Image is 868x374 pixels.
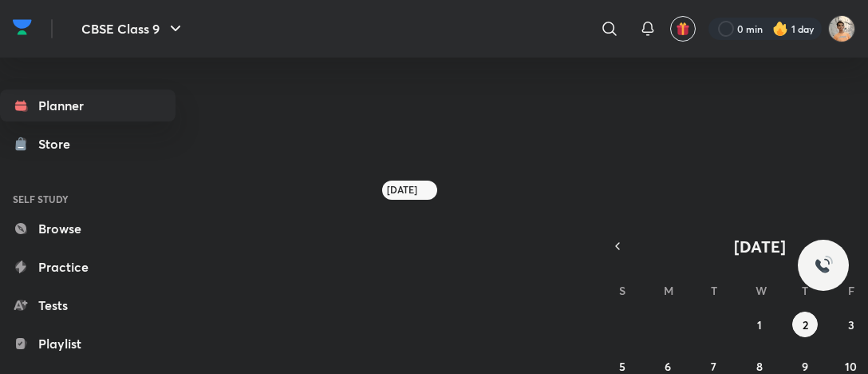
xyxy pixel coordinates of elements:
button: October 2, 2025 [792,312,818,337]
a: Company Logo [13,15,32,43]
abbr: October 2, 2025 [803,317,808,332]
img: streak [772,21,788,37]
abbr: October 6, 2025 [665,359,671,374]
abbr: October 1, 2025 [757,317,762,332]
h6: [DATE] [387,184,417,197]
abbr: Monday [664,283,673,298]
button: CBSE Class 9 [72,13,195,45]
img: Aashman Srivastava [828,15,855,42]
abbr: October 7, 2025 [711,359,716,374]
abbr: Wednesday [756,283,767,298]
button: avatar [670,16,696,42]
abbr: Sunday [619,283,625,298]
abbr: October 10, 2025 [845,359,857,374]
img: avatar [676,22,690,36]
abbr: October 3, 2025 [848,317,854,332]
abbr: October 5, 2025 [619,359,625,374]
div: Store [38,134,80,153]
abbr: October 8, 2025 [756,359,763,374]
img: Company Logo [13,15,32,39]
abbr: October 9, 2025 [802,359,808,374]
span: [DATE] [734,236,786,257]
img: ttu [814,256,833,275]
button: October 3, 2025 [838,312,864,337]
abbr: Thursday [802,283,808,298]
abbr: Tuesday [711,283,717,298]
abbr: Friday [848,283,854,298]
button: October 1, 2025 [747,312,772,337]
